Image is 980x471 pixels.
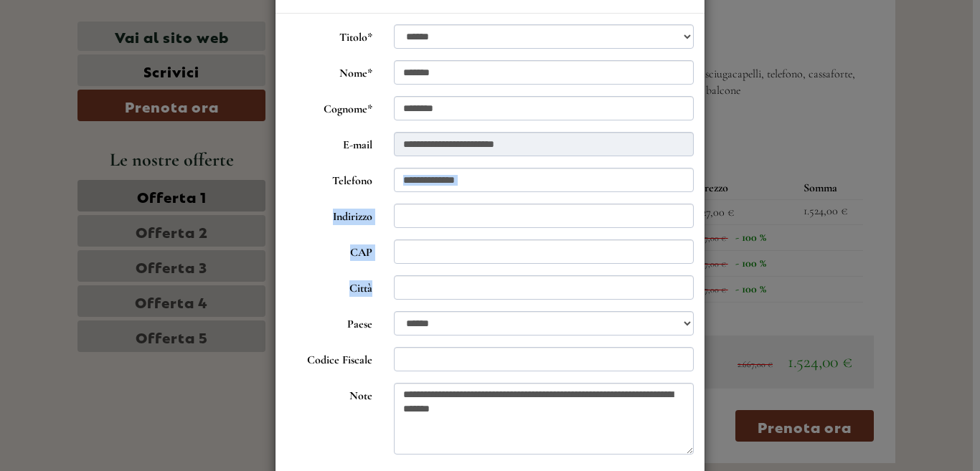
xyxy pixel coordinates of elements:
[275,96,383,118] label: Cognome*
[22,70,192,80] small: 18:14
[275,275,383,297] label: Città
[481,371,565,403] button: Invia
[11,39,199,82] div: Buon giorno, come possiamo aiutarla?
[275,311,383,333] label: Paese
[275,60,383,82] label: Nome*
[251,11,314,35] div: giovedì
[275,383,383,404] label: Note
[275,239,383,261] label: CAP
[275,347,383,368] label: Codice Fiscale
[22,42,192,53] div: [GEOGRAPHIC_DATA]
[275,132,383,153] label: E-mail
[275,204,383,225] label: Indirizzo
[275,24,383,46] label: Titolo*
[275,168,383,189] label: Telefono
